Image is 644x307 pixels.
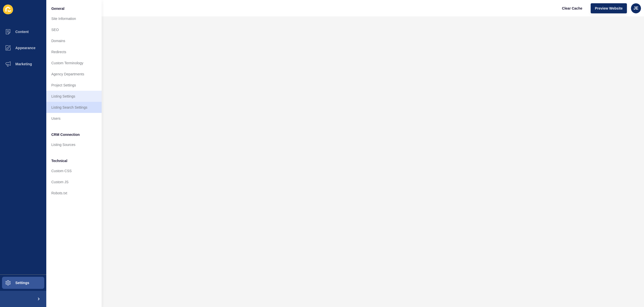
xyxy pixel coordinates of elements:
[562,6,582,11] span: Clear Cache
[46,69,102,80] a: Agency Departments
[46,165,102,176] a: Custom CSS
[46,13,102,24] a: Site Information
[595,6,623,11] span: Preview Website
[46,188,102,199] a: Robots.txt
[46,57,102,69] a: Custom Terminology
[46,80,102,91] a: Project Settings
[46,46,102,57] a: Redirects
[51,132,80,137] span: CRM Connection
[46,102,102,113] a: Listing Search Settings
[46,139,102,150] a: Listing Sources
[46,91,102,102] a: Listing Settings
[46,113,102,124] a: Users
[46,24,102,35] a: SEO
[591,3,627,13] button: Preview Website
[558,3,587,13] button: Clear Cache
[633,6,638,11] span: JE
[46,35,102,46] a: Domains
[46,176,102,188] a: Custom JS
[51,158,67,163] span: Technical
[51,6,64,11] span: General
